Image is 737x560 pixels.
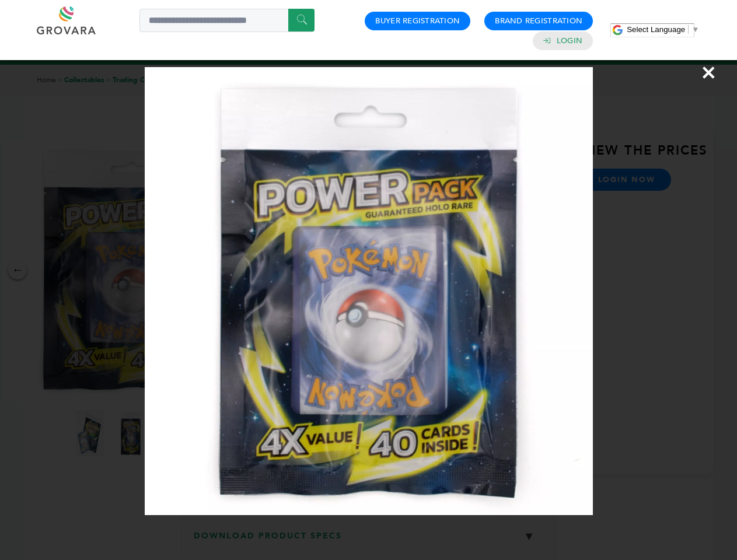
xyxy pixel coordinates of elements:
span: ▼ [691,25,699,34]
a: Buyer Registration [375,16,460,26]
span: Select Language [627,25,685,34]
input: Search a product or brand... [139,9,315,32]
span: × [701,56,717,89]
a: Brand Registration [495,16,582,26]
span: ​ [688,25,689,34]
a: Login [557,36,582,46]
img: Image Preview [145,67,593,515]
a: Select Language​ [627,25,699,34]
